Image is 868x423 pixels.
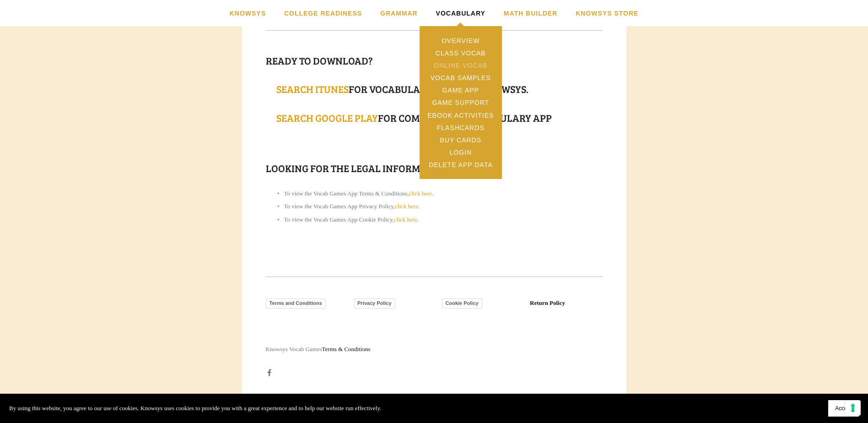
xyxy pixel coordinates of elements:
button: Accept [828,400,859,417]
a: Vocab Samples [420,71,502,84]
a: Search iTunes [276,82,349,96]
a: Overview [420,34,502,47]
a: Game App [420,84,502,97]
h1: Ready to download? [266,52,603,69]
p: By using this website, you agree to our use of cookies. Knowsys uses cookies to provide you with ... [9,403,381,413]
a: Class Vocab [420,47,502,59]
a: Privacy Policy [354,298,395,309]
a: Online Vocab [420,59,502,71]
a: Login [420,146,502,159]
h1: Looking for the legal information? [266,160,603,176]
p: To view the Vocab Games App Privacy Policy, . [284,201,603,211]
a: Return Policy [530,299,565,306]
button: Your consent preferences for tracking technologies [845,400,861,416]
a: Terms and Conditions [266,298,326,309]
h1: for com.KnowsyS.vocabulary app [266,109,603,126]
a: click here [409,190,432,197]
a: click here [395,203,418,210]
span: Accept [835,405,852,412]
a: Game Support [420,97,502,109]
a: click here [394,216,417,223]
a: eBook Activities [420,109,502,121]
p: To view the Vocab Games App Cookie Policy, . [284,215,603,225]
a: Terms & Conditions [322,346,371,352]
p: Knowsys Vocab Games [266,344,603,354]
a: Search Google Play [276,111,378,125]
a: Flashcards [420,121,502,134]
p: To view the Vocab Games App Terms & Conditions, . [284,189,603,199]
a: Cookie Policy [442,298,482,309]
a: Delete App Data [420,159,502,171]
h1: for vocabulary games by Knowsys. [266,81,603,97]
a: Buy Cards [420,134,502,146]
